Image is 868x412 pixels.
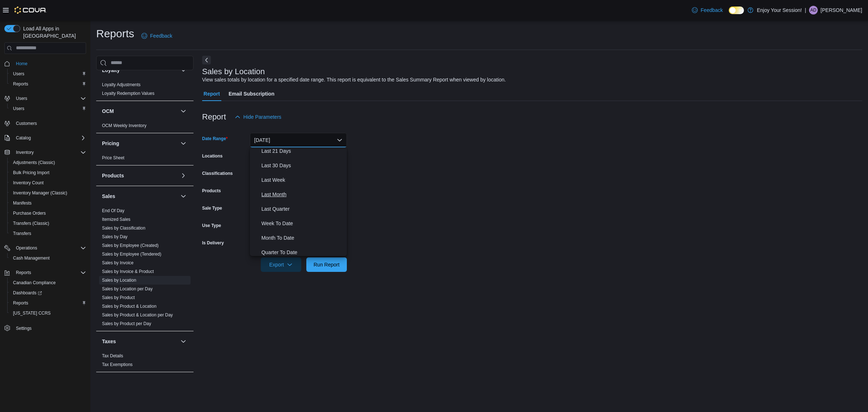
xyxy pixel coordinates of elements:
[20,25,86,39] span: Load All Apps in [GEOGRAPHIC_DATA]
[7,228,89,239] button: Transfers
[16,150,34,155] span: Inventory
[13,290,42,296] span: Dashboards
[10,70,86,78] span: Users
[243,113,281,121] span: Hide Parameters
[757,6,802,14] p: Enjoy Your Session!
[16,121,37,126] span: Customers
[10,189,86,197] span: Inventory Manager (Classic)
[232,110,284,124] button: Hide Parameters
[202,188,221,194] label: Products
[102,123,146,128] a: OCM Weekly Inventory
[202,205,222,211] label: Sale Type
[13,244,40,252] button: Operations
[102,155,124,161] span: Price Sheet
[13,59,30,68] a: Home
[102,234,128,239] a: Sales by Day
[229,87,275,101] span: Email Subscription
[102,108,178,115] button: OCM
[13,106,24,112] span: Users
[202,113,226,121] h3: Report
[1,93,89,104] button: Users
[7,69,89,79] button: Users
[7,208,89,218] button: Purchase Orders
[179,66,188,75] button: Loyalty
[13,268,34,277] button: Reports
[179,139,188,148] button: Pricing
[13,94,30,103] button: Users
[102,82,141,87] a: Loyalty Adjustments
[96,154,193,165] div: Pricing
[102,208,124,213] a: End Of Day
[810,6,817,14] span: AD
[102,67,120,74] h3: Loyalty
[13,190,67,196] span: Inventory Manager (Classic)
[261,190,344,199] span: Last Month
[13,280,56,286] span: Canadian Compliance
[13,310,51,316] span: [US_STATE] CCRS
[102,286,153,292] span: Sales by Location per Day
[13,59,86,68] span: Home
[102,91,154,96] a: Loyalty Redemption Values
[261,147,344,155] span: Last 21 Days
[16,325,31,331] span: Settings
[13,300,28,306] span: Reports
[10,104,27,113] a: Users
[96,26,134,41] h1: Reports
[10,158,86,167] span: Adjustments (Classic)
[10,254,52,262] a: Cash Management
[102,252,161,257] a: Sales by Employee (Tendered)
[261,257,301,272] button: Export
[821,6,862,14] p: [PERSON_NAME]
[102,353,123,358] a: Tax Details
[102,193,115,200] h3: Sales
[102,225,145,231] span: Sales by Classification
[102,321,151,326] a: Sales by Product per Day
[261,234,344,242] span: Month To Date
[261,176,344,184] span: Last Week
[10,199,34,207] a: Manifests
[729,7,744,14] input: Dark Mode
[102,286,153,291] a: Sales by Location per Day
[1,118,89,129] button: Customers
[102,217,131,222] a: Itemized Sales
[102,172,124,179] h3: Products
[16,96,27,101] span: Users
[102,251,161,257] span: Sales by Employee (Tendered)
[10,309,54,318] a: [US_STATE] CCRS
[150,32,172,39] span: Feedback
[10,178,47,187] a: Inventory Count
[13,200,31,206] span: Manifests
[10,229,34,238] a: Transfers
[102,362,133,367] a: Tax Exemptions
[202,76,506,84] div: View sales totals by location for a specified date range. This report is equivalent to the Sales ...
[1,243,89,253] button: Operations
[139,29,175,43] a: Feedback
[102,312,173,318] a: Sales by Product & Location per Day
[202,223,221,228] label: Use Type
[1,58,89,69] button: Home
[102,304,157,309] a: Sales by Product & Location
[102,321,151,327] span: Sales by Product per Day
[250,147,347,256] div: Select listbox
[13,231,31,236] span: Transfers
[13,244,86,252] span: Operations
[202,136,228,142] label: Date Range
[265,257,297,272] span: Export
[1,133,89,143] button: Catalog
[13,323,86,332] span: Settings
[7,79,89,89] button: Reports
[261,219,344,228] span: Week To Date
[13,180,44,186] span: Inventory Count
[13,119,86,128] span: Customers
[805,6,806,14] p: |
[261,205,344,213] span: Last Quarter
[16,135,31,141] span: Catalog
[7,104,89,114] button: Users
[10,289,45,297] a: Dashboards
[96,80,193,101] div: Loyalty
[10,80,86,88] span: Reports
[689,3,726,17] a: Feedback
[202,171,233,176] label: Classifications
[306,257,347,272] button: Run Report
[16,61,27,67] span: Home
